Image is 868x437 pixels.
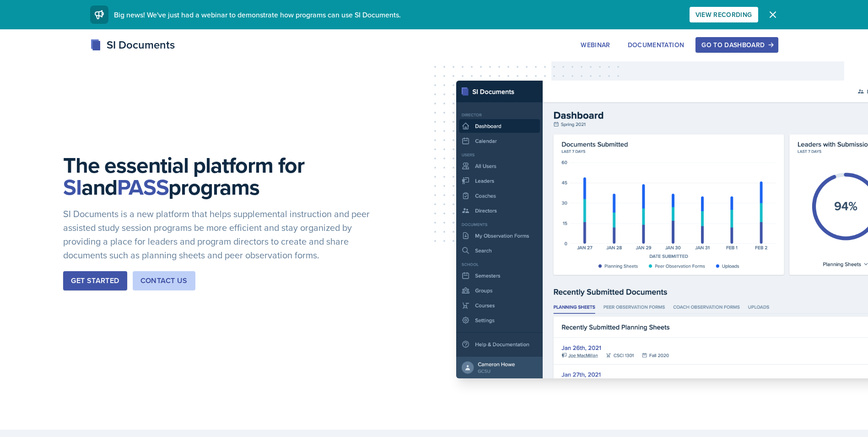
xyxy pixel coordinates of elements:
[701,41,772,49] div: Go to Dashboard
[90,37,175,53] div: SI Documents
[628,41,685,49] div: Documentation
[114,10,401,20] span: Big news! We've just had a webinar to demonstrate how programs can use SI Documents.
[622,37,690,53] button: Documentation
[63,271,127,290] button: Get Started
[575,37,616,53] button: Webinar
[71,275,119,286] div: Get Started
[133,271,195,290] button: Contact Us
[690,7,758,22] button: View Recording
[695,11,752,18] div: View Recording
[140,275,188,286] div: Contact Us
[581,41,610,49] div: Webinar
[695,37,778,53] button: Go to Dashboard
